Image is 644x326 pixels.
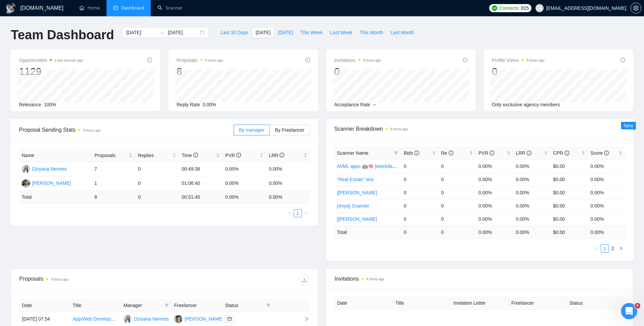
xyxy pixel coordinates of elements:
[73,316,196,322] a: App/Web Developer Needed for Commission Tracking App
[337,216,377,222] a: [[PERSON_NAME]
[326,27,356,38] button: Last Week
[54,59,82,62] time: a few seconds ago
[302,209,310,217] li: Next Page
[135,176,179,191] td: 0
[222,191,266,204] td: 0.00 %
[286,209,294,217] button: left
[113,5,118,10] span: dashboard
[392,297,451,310] th: Title
[527,151,531,155] span: info-circle
[373,102,376,107] span: --
[265,300,272,310] span: filter
[438,173,476,186] td: 0
[304,211,308,215] span: right
[135,149,179,162] th: Replies
[135,191,179,204] td: 0
[537,6,542,10] span: user
[438,199,476,212] td: 0
[32,165,67,173] div: Dziyana Nemets
[160,30,165,35] span: to
[19,65,83,78] div: 1129
[294,209,302,217] li: 1
[550,212,588,225] td: $0.00
[337,164,399,169] a: AI/ML apps 🤖🧠 [weekdays]
[337,190,377,195] a: [[PERSON_NAME]
[588,186,625,199] td: 0.00%
[163,300,170,310] span: filter
[476,199,513,212] td: 0.00%
[32,179,71,187] div: [PERSON_NAME]
[394,151,398,155] span: filter
[176,102,200,107] span: Reply Rate
[266,162,310,176] td: 0.00%
[176,56,223,64] span: Proposals
[193,153,198,157] span: info-circle
[176,65,223,78] div: 8
[550,159,588,173] td: $0.00
[441,150,453,156] span: Re
[92,176,135,191] td: 1
[299,317,309,321] span: right
[609,245,617,252] a: 2
[624,123,633,128] span: New
[278,29,293,36] span: [DATE]
[134,315,169,323] div: Dziyana Nemets
[593,244,601,253] button: left
[11,27,114,43] h1: Team Dashboard
[601,244,609,253] li: 1
[591,150,609,156] span: Score
[19,149,92,162] th: Name
[630,5,641,11] a: setting
[621,303,637,319] iframe: Intercom live chat
[516,150,531,156] span: LRR
[334,225,401,239] td: Total
[228,317,232,321] span: mail
[334,65,381,78] div: 0
[70,299,121,312] th: Title
[217,27,252,38] button: Last 30 Days
[401,186,438,199] td: 0
[595,246,599,251] span: left
[274,27,296,38] button: [DATE]
[334,102,371,107] span: Acceptance Rate
[334,56,381,64] span: Invitations
[565,151,569,155] span: info-circle
[19,102,41,107] span: Relevance
[220,29,248,36] span: Last 30 Days
[269,153,284,158] span: LRR
[92,162,135,176] td: 7
[617,244,625,253] button: right
[567,297,625,310] th: Status
[239,127,264,133] span: By manager
[288,211,292,215] span: left
[635,303,640,308] span: 6
[5,3,16,14] img: logo
[222,162,266,176] td: 0.00%
[438,186,476,199] td: 0
[158,5,183,11] a: searchScanner
[236,153,241,157] span: info-circle
[121,5,144,11] span: Dashboard
[492,102,560,107] span: Only exclusive agency members
[620,58,625,62] span: info-circle
[135,162,179,176] td: 0
[123,315,132,323] img: DN
[92,149,135,162] th: Proposals
[390,29,414,36] span: Last Month
[604,151,609,155] span: info-circle
[300,29,323,36] span: This Week
[203,102,216,107] span: 0.00%
[337,177,374,182] a: "Real Estate" test
[305,58,310,62] span: info-circle
[19,126,234,134] span: Proposal Sending Stats
[225,153,241,158] span: PVR
[337,203,369,209] a: [Anya] Scanner
[22,180,71,186] a: AK[PERSON_NAME]
[266,191,310,204] td: 0.00 %
[19,299,70,312] th: Date
[588,159,625,173] td: 0.00%
[513,212,550,225] td: 0.00%
[513,173,550,186] td: 0.00%
[401,199,438,212] td: 0
[356,27,387,38] button: This Month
